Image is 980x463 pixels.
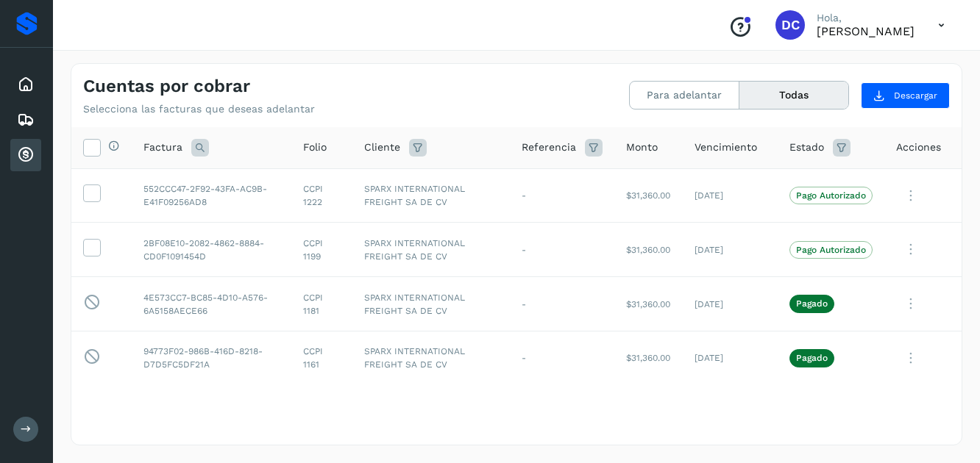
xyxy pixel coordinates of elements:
td: CCPI 1222 [291,168,352,223]
span: Descargar [894,89,937,102]
td: - [510,168,614,223]
p: Pago Autorizado [796,190,866,201]
td: - [510,223,614,277]
h4: Cuentas por cobrar [83,76,250,97]
div: Embarques [10,104,41,136]
p: DORIS CARDENAS PEREA [817,24,915,38]
p: Pagado [796,298,828,309]
td: $31,360.00 [614,331,683,385]
td: 94773F02-986B-416D-8218-D7D5FC5DF21A [132,331,291,385]
p: Selecciona las facturas que deseas adelantar [83,103,315,115]
td: [DATE] [683,168,778,223]
td: - [510,331,614,385]
span: Referencia [522,140,576,155]
td: 4E573CC7-BC85-4D10-A576-6A5158AECE66 [132,277,291,331]
td: $31,360.00 [614,277,683,331]
td: $31,360.00 [614,168,683,223]
p: Pago Autorizado [796,245,866,255]
p: Hola, [817,12,915,24]
td: [DATE] [683,331,778,385]
div: Cuentas por cobrar [10,139,41,171]
td: [DATE] [683,223,778,277]
td: SPARX INTERNATIONAL FREIGHT SA DE CV [352,277,510,331]
span: Cliente [364,140,400,155]
span: Acciones [896,140,941,155]
td: 552CCC47-2F92-43FA-AC9B-E41F09256AD8 [132,168,291,223]
button: Para adelantar [630,82,739,109]
span: Monto [626,140,658,155]
td: 2BF08E10-2082-4862-8884-CD0F1091454D [132,223,291,277]
button: Todas [739,82,848,109]
td: $31,360.00 [614,223,683,277]
p: Pagado [796,353,828,363]
span: Factura [143,140,182,155]
span: Vencimiento [695,140,757,155]
span: Estado [789,140,824,155]
td: - [510,277,614,331]
td: CCPI 1181 [291,277,352,331]
td: CCPI 1161 [291,331,352,385]
td: SPARX INTERNATIONAL FREIGHT SA DE CV [352,223,510,277]
button: Descargar [861,82,950,109]
div: Inicio [10,68,41,101]
td: SPARX INTERNATIONAL FREIGHT SA DE CV [352,168,510,223]
span: Folio [303,140,327,155]
td: SPARX INTERNATIONAL FREIGHT SA DE CV [352,331,510,385]
td: [DATE] [683,277,778,331]
td: CCPI 1199 [291,223,352,277]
